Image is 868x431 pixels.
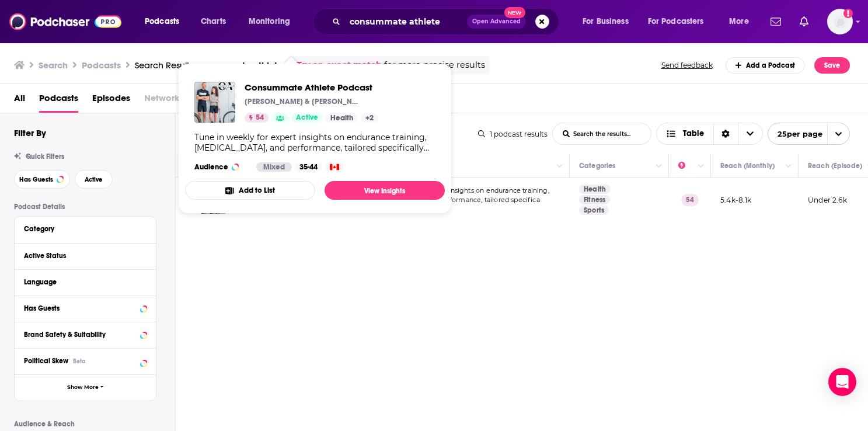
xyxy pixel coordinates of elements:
div: Language [24,278,139,286]
span: New [504,7,525,18]
input: Search podcasts, credits, & more... [345,12,467,31]
div: Power Score [678,159,695,173]
a: 54 [245,113,269,123]
a: Episodes [92,89,130,113]
span: Table [683,130,704,138]
a: Health [579,185,611,194]
a: Health [326,113,358,123]
span: Logged in as oliviaschaefers [827,9,853,34]
div: Beta [73,357,86,365]
div: Has Guests [24,304,137,312]
div: Brand Safety & Suitability [24,331,137,339]
div: 1 podcast results [478,130,548,138]
button: Column Actions [652,159,666,173]
a: View Insights [325,181,445,200]
div: Categories [579,159,615,173]
button: Has Guests [24,301,147,315]
p: Podcast Details [14,203,156,211]
button: Send feedback [658,60,716,70]
span: Monitoring [249,13,290,30]
button: Column Actions [782,159,796,173]
span: Open Advanced [472,19,521,25]
div: Reach (Monthly) [720,159,775,173]
button: Show profile menu [827,9,853,34]
h3: Audience [194,162,247,172]
button: Choose View [656,123,763,145]
p: 5.4k-8.1k [720,195,752,205]
a: Add a Podcast [726,57,806,74]
div: Sort Direction [713,123,738,144]
a: Charts [193,12,233,31]
div: Active Status [24,252,139,260]
button: Brand Safety & Suitability [24,327,147,342]
button: open menu [574,12,643,31]
span: Active [85,176,103,183]
span: More [729,13,749,30]
button: Active [75,170,113,189]
button: Political SkewBeta [24,353,147,368]
a: Podcasts [39,89,78,113]
button: Show More [15,374,156,401]
a: Consummate Athlete Podcast [245,82,378,93]
span: Has Guests [19,176,53,183]
span: Networks [144,89,183,113]
div: Search Results: [135,60,283,71]
button: open menu [137,12,194,31]
span: 25 per page [768,125,822,143]
div: Search podcasts, credits, & more... [324,8,570,35]
a: Fitness [579,195,610,204]
span: Tune in weekly for expert insights on endurance training, [363,186,549,194]
a: Sports [579,206,609,215]
div: Tune in weekly for expert insights on endurance training, [MEDICAL_DATA], and performance, tailor... [194,132,435,153]
div: 35-44 [295,162,322,172]
a: Show notifications dropdown [795,12,813,32]
svg: Add a profile image [843,9,853,18]
img: Podchaser - Follow, Share and Rate Podcasts [9,11,121,33]
button: Open AdvancedNew [467,15,526,29]
button: Column Actions [553,159,567,173]
button: Save [814,57,850,74]
h3: Podcasts [82,60,121,71]
div: Mixed [256,162,292,172]
button: open menu [721,12,764,31]
img: Consummate Athlete Podcast [194,82,235,123]
span: For Podcasters [648,13,704,30]
div: Reach (Episode) [808,159,862,173]
p: Audience & Reach [14,420,156,428]
span: 54 [256,112,264,124]
div: Open Intercom Messenger [828,368,856,396]
button: Active Status [24,248,147,263]
button: open menu [240,12,305,31]
a: Active [291,113,323,123]
h3: Search [39,60,68,71]
a: All [14,89,25,113]
button: Category [24,221,147,236]
span: Quick Filters [26,152,64,161]
div: Category [24,225,139,233]
h2: Filter By [14,127,46,138]
button: open menu [640,12,721,31]
a: Search Results:consummate athlete [135,60,283,71]
span: For Business [583,13,629,30]
a: Show notifications dropdown [766,12,786,32]
span: Charts [201,13,226,30]
span: Active [296,112,318,124]
img: User Profile [827,9,853,34]
p: Under 2.6k [808,195,847,205]
span: Show More [67,384,99,391]
button: Column Actions [694,159,708,173]
button: Add to List [185,181,315,200]
p: [PERSON_NAME] & [PERSON_NAME] [245,97,361,106]
p: 54 [681,194,699,206]
button: open menu [768,123,850,145]
span: Political Skew [24,357,68,365]
button: Has Guests [14,170,70,189]
a: +2 [361,113,378,123]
